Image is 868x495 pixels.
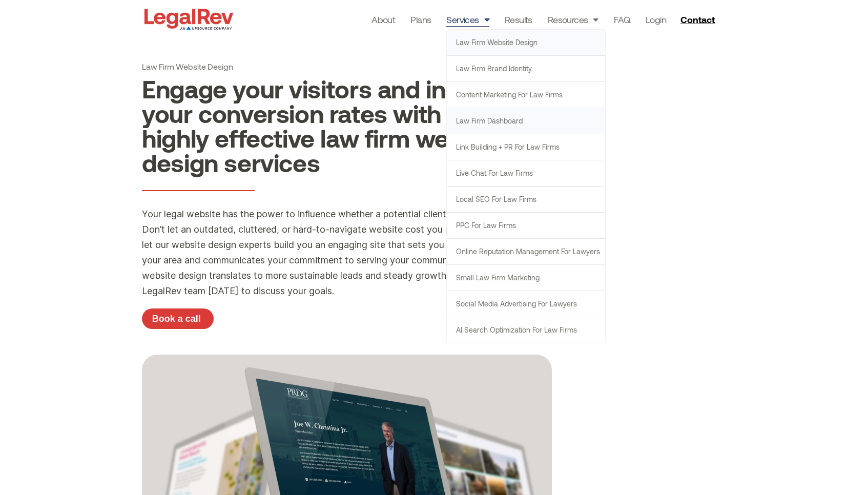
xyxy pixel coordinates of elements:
[447,291,605,317] a: Social Media Advertising for Lawyers
[505,12,532,27] a: Results
[614,12,630,27] a: FAQ
[142,61,552,71] h1: Law Firm Website Design
[446,12,489,27] a: Services
[447,30,605,55] a: Law Firm Website Design
[447,187,605,212] a: Local SEO for Law Firms
[447,160,605,186] a: Live Chat for Law Firms
[410,12,431,27] a: Plans
[447,213,605,238] a: PPC for Law Firms
[447,82,605,108] a: Content Marketing for Law Firms
[447,265,605,291] a: Small Law Firm Marketing
[142,207,552,298] p: Your legal website has the power to influence whether a potential client decides to contact you. ...
[446,29,606,343] ul: Services
[152,314,201,323] span: Book a call
[548,12,598,27] a: Resources
[142,76,552,175] h2: Engage your visitors and increase your conversion rates with our highly effective law firm websit...
[447,56,605,81] a: Law Firm Brand Identity
[371,12,666,27] nav: Menu
[447,108,605,134] a: Law Firm Dashboard
[447,317,605,343] a: AI Search Optimization for Law Firms
[447,134,605,160] a: Link Building + PR for Law Firms
[142,308,214,329] a: Book a call
[371,12,395,27] a: About
[676,11,721,28] a: Contact
[680,15,715,24] span: Contact
[447,239,605,264] a: Online Reputation Management for Lawyers
[646,12,666,27] a: Login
